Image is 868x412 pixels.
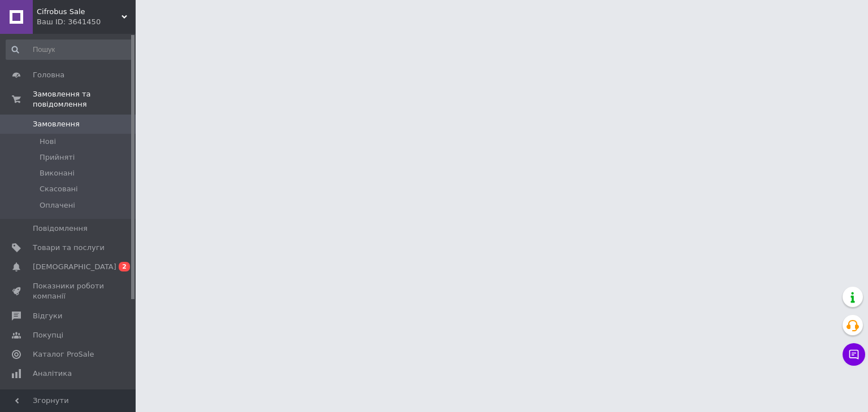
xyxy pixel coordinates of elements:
[33,388,105,408] span: Інструменти веб-майстра та SEO
[40,184,78,194] span: Скасовані
[40,152,75,163] span: Прийняті
[33,311,62,321] span: Відгуки
[843,343,865,366] button: Чат з покупцем
[33,70,64,80] span: Головна
[119,262,130,271] span: 2
[33,330,63,340] span: Покупці
[37,17,136,27] div: Ваш ID: 3641450
[33,369,72,379] span: Аналітика
[40,168,75,178] span: Виконані
[40,200,75,211] span: Оплачені
[33,262,116,272] span: [DEMOGRAPHIC_DATA]
[33,119,80,129] span: Замовлення
[40,137,56,147] span: Нові
[33,281,105,301] span: Показники роботи компанії
[33,89,136,109] span: Замовлення та повідомлення
[37,7,121,17] span: Cifrobus Sale
[33,223,88,234] span: Повідомлення
[33,349,94,360] span: Каталог ProSale
[6,40,133,60] input: Пошук
[33,243,105,253] span: Товари та послуги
